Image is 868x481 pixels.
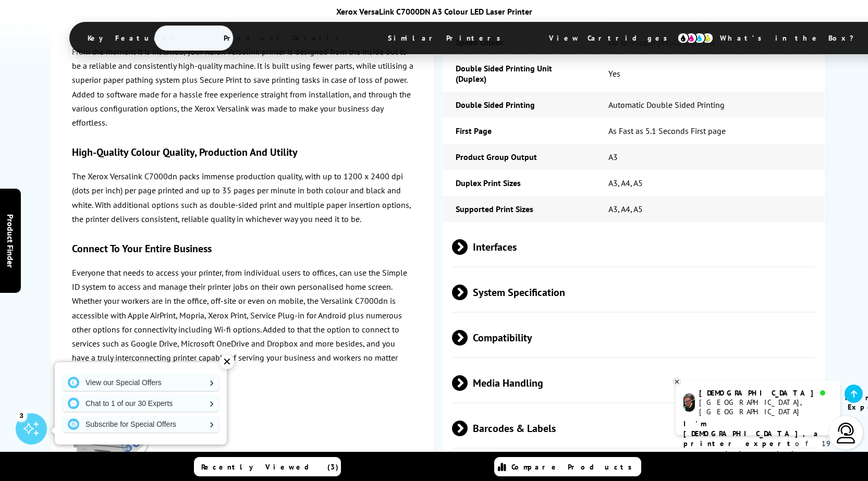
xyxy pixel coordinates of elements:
[452,273,815,312] span: System Specification
[452,318,815,357] span: Compatibility
[194,457,341,476] a: Recently Viewed (3)
[683,419,833,478] p: of 19 years! I can help you choose the right product
[63,395,219,412] a: Chat to 1 of our 30 Experts
[72,145,413,159] h3: High-Quality Colour Quality, Production And Utility
[595,55,825,92] td: Yes
[443,170,595,196] td: Duplex Print Sizes
[699,388,832,398] div: [DEMOGRAPHIC_DATA]
[677,32,714,44] img: cmyk-icon.svg
[16,410,27,421] div: 3
[72,45,413,130] p: From the moment it is installed, your Xerox Versalink printer is designed from the inside out to ...
[5,214,16,267] span: Product Finder
[443,55,595,92] td: Double Sided Printing Unit (Duplex)
[208,26,361,51] span: Product Details
[595,144,825,170] td: A3
[69,6,799,17] div: Xerox VersaLink C7000DN A3 Colour LED Laser Printer
[452,363,815,402] span: Media Handling
[683,419,821,448] b: I'm [DEMOGRAPHIC_DATA], a printer expert
[595,196,825,222] td: A3, A4, A5
[72,169,413,226] p: The Xerox Versalink C7000dn packs immense production quality, with up to 1200 x 2400 dpi (dots pe...
[595,170,825,196] td: A3, A4, A5
[494,457,641,476] a: Compare Products
[595,92,825,118] td: Automatic Double Sided Printing
[219,354,234,369] div: ✕
[452,227,815,266] span: Interfaces
[72,266,413,379] p: Everyone that needs to access your printer, from individual users to offices, can use the Simple ...
[201,462,339,472] span: Recently Viewed (3)
[511,462,638,472] span: Compare Products
[63,416,219,433] a: Subscribe for Special Offers
[699,398,832,416] div: [GEOGRAPHIC_DATA], [GEOGRAPHIC_DATA]
[533,24,693,52] span: View Cartridges
[72,242,413,255] h3: Connect To Your Entire Business
[63,374,219,391] a: View our Special Offers
[372,26,522,51] span: Similar Printers
[443,92,595,118] td: Double Sided Printing
[683,393,695,412] img: chris-livechat.png
[443,196,595,222] td: Supported Print Sizes
[443,118,595,144] td: First Page
[443,144,595,170] td: Product Group Output
[72,26,197,51] span: Key Features
[595,118,825,144] td: As Fast as 5.1 Seconds First page
[452,409,815,448] span: Barcodes & Labels
[836,423,857,443] img: user-headset-light.svg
